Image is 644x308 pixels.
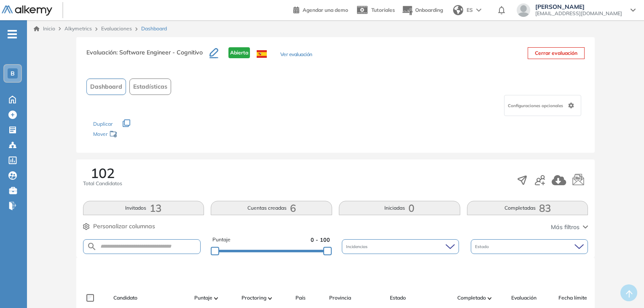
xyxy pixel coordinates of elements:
button: Completadas83 [467,201,588,215]
img: [missing "en.ARROW_ALT" translation] [488,297,492,300]
span: [PERSON_NAME] [535,3,622,10]
a: Evaluaciones [101,25,132,32]
span: Puntaje [212,236,231,244]
img: Logo [2,5,52,16]
span: Evaluación [511,294,537,302]
div: Configuraciones opcionales [504,95,581,116]
a: Inicio [34,25,55,32]
span: Candidato [113,294,137,302]
img: SEARCH_ALT [87,241,97,252]
img: world [453,5,463,15]
span: Fecha límite [558,294,587,302]
button: Estadísticas [129,78,171,95]
span: 0 - 100 [311,236,330,244]
span: 102 [91,166,115,180]
button: Dashboard [86,78,126,95]
div: Mover [93,127,177,143]
span: Duplicar [93,121,113,127]
div: Widget de chat [602,267,644,308]
img: [missing "en.ARROW_ALT" translation] [214,297,218,300]
i: - [8,33,17,35]
img: arrow [476,8,481,12]
button: Onboarding [402,1,443,19]
img: [missing "en.ARROW_ALT" translation] [268,297,272,300]
span: Dashboard [141,25,167,32]
span: País [295,294,306,302]
div: Estado [471,239,588,254]
button: Invitados13 [83,201,204,215]
a: Agendar una demo [293,4,348,14]
button: Ver evaluación [280,51,312,59]
h3: Evaluación [86,47,209,65]
div: Incidencias [342,239,459,254]
span: [EMAIL_ADDRESS][DOMAIN_NAME] [535,10,622,17]
span: Configuraciones opcionales [508,103,565,109]
button: Más filtros [551,223,588,232]
button: Iniciadas0 [339,201,460,215]
span: Abierta [228,47,250,58]
span: Tutoriales [371,7,395,13]
span: : Software Engineer - Cognitivo [116,49,203,56]
span: Alkymetrics [64,25,92,32]
span: Estado [475,243,491,250]
span: Provincia [329,294,351,302]
span: Estadísticas [133,82,167,91]
span: Más filtros [551,223,580,232]
button: Personalizar columnas [83,222,155,231]
span: Estado [390,294,406,302]
iframe: Chat Widget [602,267,644,308]
button: Cerrar evaluación [528,47,585,59]
span: Proctoring [241,294,266,302]
span: Personalizar columnas [93,222,155,231]
span: Incidencias [346,243,369,250]
span: Total Candidatos [83,180,122,187]
button: Cuentas creadas6 [211,201,332,215]
span: Dashboard [90,82,122,91]
span: Onboarding [415,7,443,13]
span: B [11,70,15,77]
span: Puntaje [194,294,212,302]
span: ES [467,6,473,14]
span: Agendar una demo [303,7,348,13]
img: ESP [257,50,267,58]
span: Completado [457,294,486,302]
